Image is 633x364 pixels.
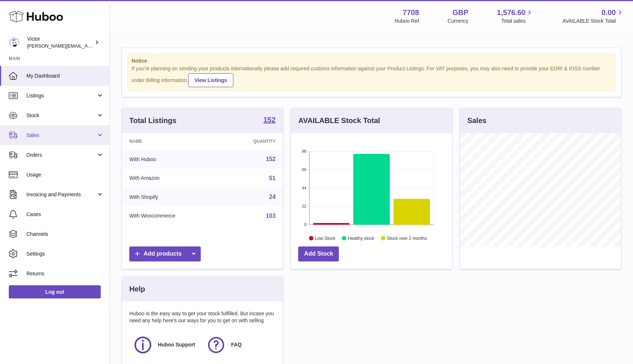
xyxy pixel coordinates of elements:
[302,186,307,190] text: 44
[448,18,469,25] div: Currency
[315,235,336,241] text: Low Stock
[269,175,276,181] a: 51
[266,156,276,162] a: 152
[122,150,222,169] td: With Huboo
[129,116,177,126] h3: Total Listings
[26,191,96,198] span: Invoicing and Payments
[132,57,611,64] strong: Notice
[27,43,147,49] span: [PERSON_NAME][EMAIL_ADDRESS][DOMAIN_NAME]
[269,194,276,200] a: 24
[27,36,93,49] div: Victor
[395,18,419,25] div: Huboo Ref
[298,246,339,261] a: Add Stock
[26,270,104,277] span: Returns
[122,169,222,188] td: With Amazon
[562,18,624,25] span: AVAILABLE Stock Total
[302,149,307,153] text: 88
[222,133,283,150] th: Quantity
[129,310,275,324] p: Huboo is the easy way to get your stock fulfilled. But incase you need any help here's our ways f...
[122,207,222,226] td: With Woocommerce
[26,152,96,159] span: Orders
[263,116,275,123] strong: 152
[26,231,104,238] span: Channels
[497,8,534,25] a: 1,576.60 Total sales
[26,112,96,119] span: Stock
[263,116,275,125] a: 152
[26,171,104,178] span: Usage
[497,8,526,18] span: 1,576.60
[129,246,201,261] a: Add products
[452,8,468,18] strong: GBP
[26,73,104,79] span: My Dashboard
[206,335,272,355] a: FAQ
[601,8,616,18] span: 0.00
[9,285,101,298] a: Log out
[304,222,307,227] text: 0
[158,341,195,348] span: Huboo Support
[26,132,96,139] span: Sales
[302,167,307,172] text: 66
[348,235,375,241] text: Healthy stock
[9,37,20,48] img: victor@erbology.co
[467,116,486,126] h3: Sales
[132,65,611,87] div: If you're planning on sending your products internationally please add required customs informati...
[122,133,222,150] th: Name
[266,213,276,219] a: 103
[129,284,145,294] h3: Help
[501,18,534,25] span: Total sales
[387,235,427,241] text: Stock over 2 months
[26,250,104,257] span: Settings
[26,211,104,218] span: Cases
[403,8,419,18] strong: 7708
[298,116,380,126] h3: AVAILABLE Stock Total
[562,8,624,25] a: 0.00 AVAILABLE Stock Total
[133,335,199,355] a: Huboo Support
[122,187,222,207] td: With Shopify
[302,204,307,208] text: 22
[231,341,242,348] span: FAQ
[26,92,96,99] span: Listings
[188,73,233,87] a: View Listings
